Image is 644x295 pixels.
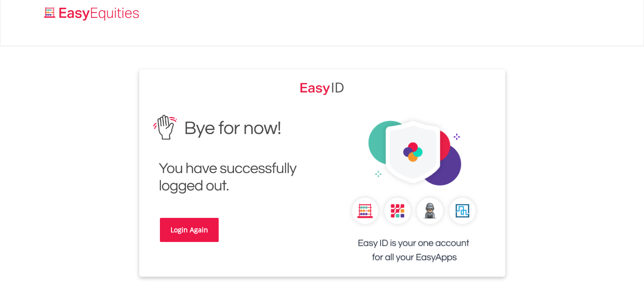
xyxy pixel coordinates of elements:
img: EasyEquities [329,108,498,277]
img: EasyEquities [300,79,344,95]
a: Login Again [160,218,219,242]
img: EasyEquities [146,108,315,201]
a: Home page [40,2,143,22]
img: EasyEquities_Logo.png [42,6,143,22]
